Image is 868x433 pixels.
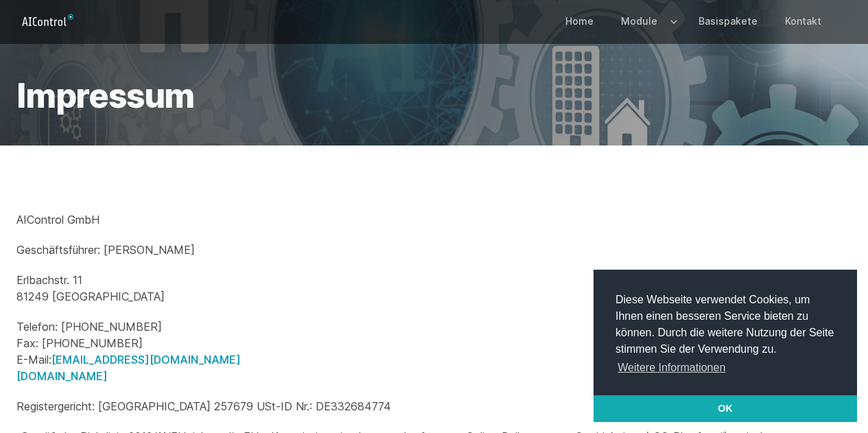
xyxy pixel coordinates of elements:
a: Module [613,1,666,41]
a: [DOMAIN_NAME] [16,369,108,383]
h1: Impressum [16,80,852,113]
a: Basispakete [690,1,766,41]
p: Registergericht: [GEOGRAPHIC_DATA] 257679 USt-ID Nr.: DE332684774 [16,398,852,414]
a: dismiss cookie message [594,395,857,423]
a: Logo [16,10,84,32]
p: Telefon: [PHONE_NUMBER] Fax: [PHONE_NUMBER] E-Mail: [16,318,852,384]
p: Geschäftsführer: [PERSON_NAME] [16,242,852,258]
p: AIControl GmbH [16,211,852,228]
button: Expand / collapse menu [666,1,679,41]
a: learn more about cookies [615,358,728,378]
a: Home [557,1,602,41]
p: Erlbachstr. 11 81249 [GEOGRAPHIC_DATA] [16,272,852,305]
span: Diese Webseite verwendet Cookies, um Ihnen einen besseren Service bieten zu können. Durch die wei... [615,292,835,378]
a: [EMAIL_ADDRESS][DOMAIN_NAME] [51,353,241,366]
div: cookieconsent [594,270,857,422]
a: Kontakt [777,1,830,41]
